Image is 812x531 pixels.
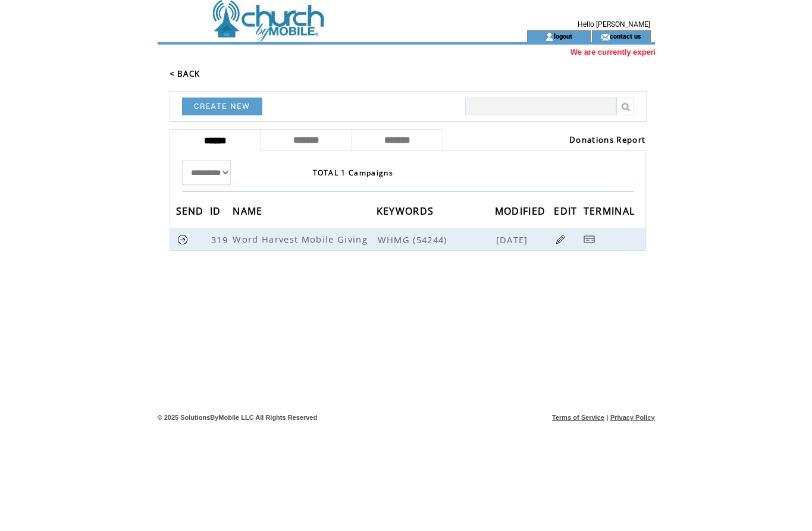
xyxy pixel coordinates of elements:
[313,168,394,178] span: TOTAL 1 Campaigns
[610,414,655,421] a: Privacy Policy
[378,234,494,246] span: WHMG (54244)
[496,234,531,246] span: [DATE]
[584,202,638,224] span: TERMINAL
[158,414,318,421] span: © 2025 SolutionsByMobile LLC All Rights Reserved
[233,202,265,224] span: NAME
[211,234,231,246] span: 319
[176,202,207,224] span: SEND
[182,98,262,115] a: CREATE NEW
[554,32,572,40] a: logout
[552,414,604,421] a: Terms of Service
[554,202,580,224] span: EDIT
[170,68,200,79] a: < BACK
[158,48,655,56] marquee: We are currently experiencing an issue with opt-ins to Keywords. You may still send a SMS and MMS...
[495,202,549,224] span: MODIFIED
[210,207,224,214] a: ID
[610,32,641,40] a: contact us
[233,233,371,245] span: Word Harvest Mobile Giving
[377,202,437,224] span: KEYWORDS
[606,414,608,421] span: |
[569,134,645,145] a: Donations Report
[233,207,265,214] a: NAME
[601,32,610,42] img: contact_us_icon.gif
[578,20,650,29] span: Hello [PERSON_NAME]
[545,32,554,42] img: account_icon.gif
[495,207,549,214] a: MODIFIED
[210,202,224,224] span: ID
[377,207,437,214] a: KEYWORDS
